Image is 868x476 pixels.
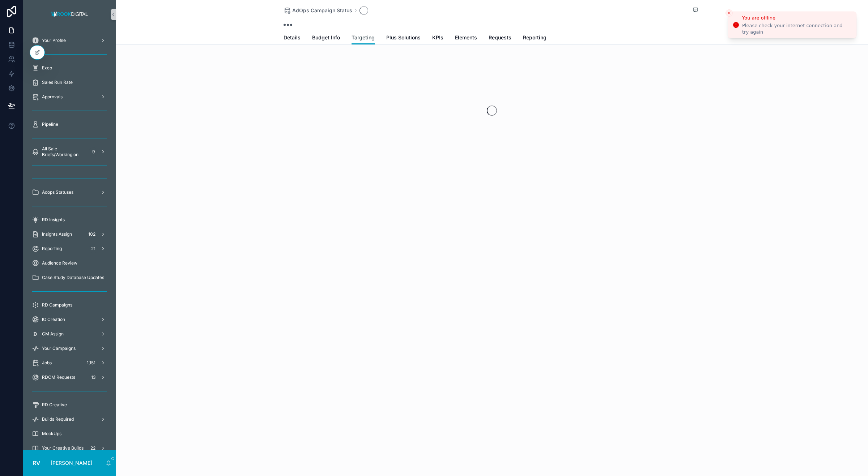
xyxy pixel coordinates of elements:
[27,356,111,369] a: Jobs1,151
[89,244,98,253] div: 21
[42,431,61,437] span: MockUps
[42,360,52,366] span: Jobs
[284,34,301,41] span: Details
[312,34,340,41] span: Budget Info
[27,427,111,440] a: MockUps
[27,145,111,158] a: All Sale Briefs/Working on9
[42,374,75,380] span: RDCM Requests
[42,80,73,85] span: Sales Run Rate
[42,189,73,195] span: Adops Statuses
[88,444,98,453] div: 22
[284,31,301,46] a: Details
[42,445,84,451] span: Your Creative Builds
[42,146,86,158] span: All Sale Briefs/Working on
[27,398,111,411] a: RD Creative
[312,31,340,46] a: Budget Info
[386,34,421,41] span: Plus Solutions
[42,65,52,71] span: Exco
[51,459,92,467] p: [PERSON_NAME]
[27,271,111,284] a: Case Study Database Updates
[432,34,443,41] span: KPIs
[27,371,111,384] a: RDCM Requests13
[489,31,511,46] a: Requests
[42,416,74,422] span: Builds Required
[85,359,98,367] div: 1,151
[42,246,62,252] span: Reporting
[42,402,67,408] span: RD Creative
[27,442,111,455] a: Your Creative Builds22
[27,313,111,326] a: IO Creation
[42,94,63,100] span: Approvals
[27,76,111,89] a: Sales Run Rate
[386,31,421,46] a: Plus Solutions
[27,186,111,199] a: Adops Statuses
[27,413,111,426] a: Builds Required
[42,302,72,308] span: RD Campaigns
[352,31,375,45] a: Targeting
[523,31,546,46] a: Reporting
[27,118,111,131] a: Pipeline
[27,242,111,255] a: Reporting21
[27,61,111,74] a: Exco
[42,331,64,337] span: CM Assign
[42,231,72,237] span: Insights Assign
[42,121,58,127] span: Pipeline
[352,34,375,41] span: Targeting
[432,31,443,46] a: KPIs
[42,260,77,266] span: Audience Review
[23,29,116,450] div: scrollable content
[27,342,111,355] a: Your Campaigns
[292,7,352,14] span: AdOps Campaign Status
[49,9,90,20] img: App logo
[27,228,111,241] a: Insights Assign102
[742,22,850,35] div: Please check your internet connection and try again
[455,31,477,46] a: Elements
[27,257,111,270] a: Audience Review
[523,34,546,41] span: Reporting
[89,147,98,156] div: 9
[742,14,850,22] div: You are offline
[27,90,111,103] a: Approvals
[42,275,104,280] span: Case Study Database Updates
[27,327,111,340] a: CM Assign
[27,34,111,47] a: Your Profile
[726,9,733,17] button: Close toast
[42,317,65,322] span: IO Creation
[89,373,98,382] div: 13
[42,38,66,43] span: Your Profile
[27,213,111,226] a: RD Insights
[27,299,111,312] a: RD Campaigns
[86,230,98,239] div: 102
[455,34,477,41] span: Elements
[489,34,511,41] span: Requests
[42,217,65,223] span: RD Insights
[33,459,40,467] span: RV
[284,7,352,14] a: AdOps Campaign Status
[42,346,76,351] span: Your Campaigns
